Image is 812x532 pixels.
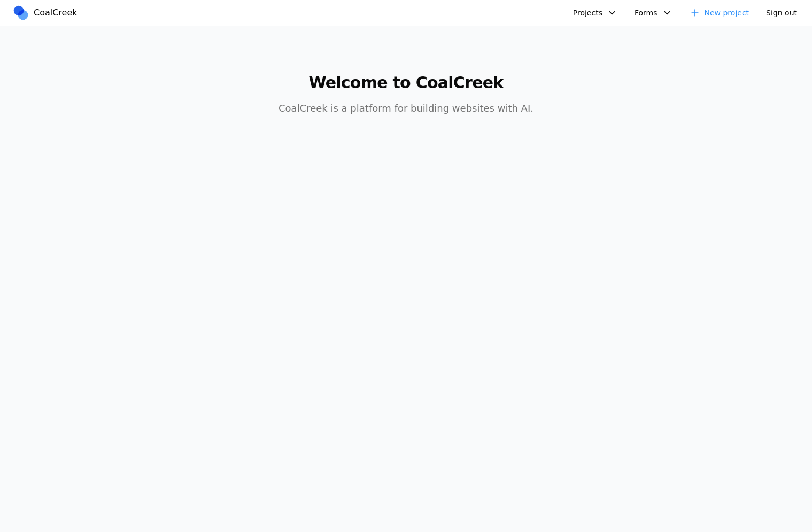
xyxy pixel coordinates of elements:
[201,73,612,92] h1: Welcome to CoalCreek
[12,5,82,21] a: CoalCreek
[760,4,803,21] button: Sign out
[683,4,756,21] a: New project
[567,4,624,21] button: Projects
[628,4,679,21] button: Forms
[34,6,78,19] span: CoalCreek
[201,101,612,116] p: CoalCreek is a platform for building websites with AI.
